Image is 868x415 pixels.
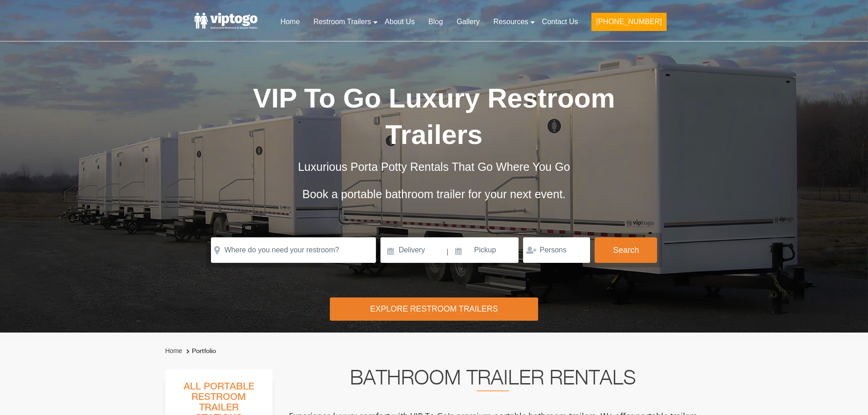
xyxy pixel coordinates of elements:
a: Home [273,12,307,32]
input: Where do you need your restroom? [211,237,376,263]
span: Book a portable bathroom trailer for your next event. [302,188,565,200]
span: | [447,237,448,266]
a: Resources [487,12,535,32]
input: Delivery [380,237,446,263]
input: Persons [523,237,590,263]
a: Contact Us [535,12,585,32]
a: Home [165,347,182,354]
div: Explore Restroom Trailers [330,297,538,321]
span: VIP To Go Luxury Restroom Trailers [253,83,615,150]
a: Blog [421,12,450,32]
h2: Bathroom Trailer Rentals [285,369,701,391]
span: Luxurious Porta Potty Rentals That Go Where You Go [298,160,570,173]
a: About Us [378,12,421,32]
a: [PHONE_NUMBER] [585,12,673,36]
button: [PHONE_NUMBER] [591,13,666,31]
a: Restroom Trailers [307,12,378,32]
input: Pickup [450,237,519,263]
li: Portfolio [184,346,216,357]
a: Gallery [450,12,487,32]
button: Search [595,237,657,263]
